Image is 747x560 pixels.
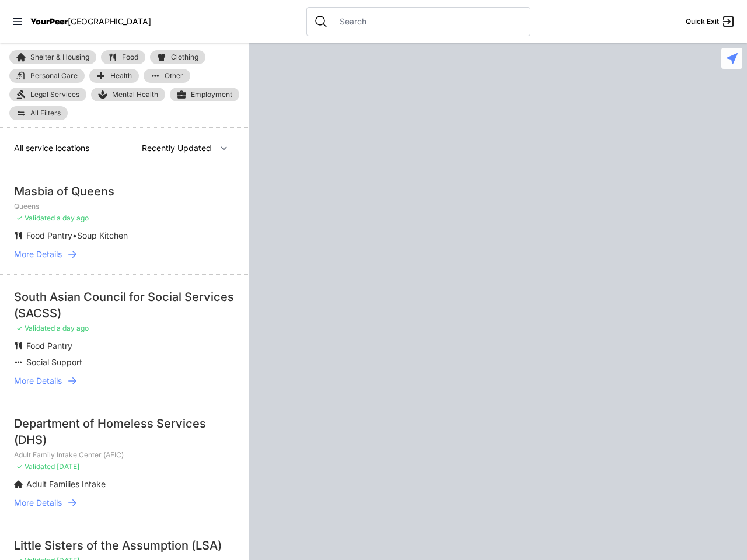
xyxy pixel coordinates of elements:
span: ✓ Validated [16,213,55,222]
a: Mental Health [91,87,165,101]
span: ✓ Validated [16,462,55,471]
div: Department of Homeless Services (DHS) [14,415,235,448]
span: a day ago [57,213,89,222]
span: Mental Health [112,91,158,98]
span: Personal Care [30,72,78,79]
a: Quick Exit [686,15,735,29]
div: Masbia of Queens [14,183,235,199]
a: Health [89,69,139,83]
span: Clothing [171,54,198,61]
span: [DATE] [57,462,79,471]
span: More Details [14,497,62,509]
a: More Details [14,249,235,260]
span: YourPeer [30,16,68,26]
span: Shelter & Housing [30,54,89,61]
span: More Details [14,375,62,387]
span: Other [165,72,183,79]
a: More Details [14,375,235,387]
a: Clothing [150,50,205,64]
input: Search [333,16,523,27]
span: Food [122,54,138,61]
p: Adult Family Intake Center (AFIC) [14,450,235,460]
span: Employment [191,91,232,98]
span: Food Pantry [26,230,72,240]
a: More Details [14,497,235,509]
a: Employment [170,87,239,101]
div: South Asian Council for Social Services (SACSS) [14,289,235,321]
span: Soup Kitchen [77,230,128,240]
span: All Filters [30,110,61,117]
span: Quick Exit [686,17,719,26]
span: ✓ Validated [16,324,55,332]
span: All service locations [14,143,89,153]
span: Food Pantry [26,341,72,351]
span: [GEOGRAPHIC_DATA] [68,16,151,26]
a: Shelter & Housing [9,50,96,64]
span: Adult Families Intake [26,479,106,489]
a: All Filters [9,106,68,120]
span: Social Support [26,357,82,367]
span: a day ago [57,324,89,332]
a: Legal Services [9,87,86,101]
span: More Details [14,249,62,260]
span: Health [110,72,132,79]
a: Personal Care [9,69,85,83]
span: Legal Services [30,91,79,98]
div: Little Sisters of the Assumption (LSA) [14,537,235,554]
a: Food [101,50,145,64]
a: YourPeer[GEOGRAPHIC_DATA] [30,18,151,25]
span: • [72,230,77,240]
a: Other [144,69,190,83]
p: Queens [14,202,235,211]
